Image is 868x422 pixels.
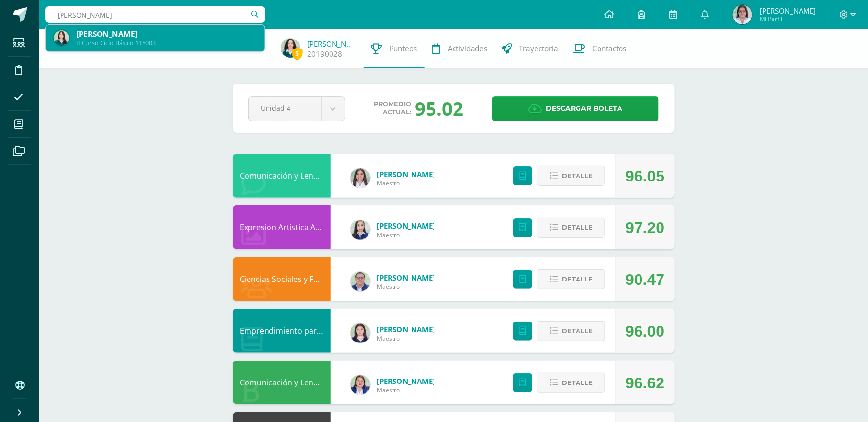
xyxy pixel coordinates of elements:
div: Ciencias Sociales y Formación Ciudadana [233,257,331,301]
div: Emprendimiento para la Productividad [233,309,331,353]
a: Trayectoria [495,29,566,68]
button: Detalle [537,373,605,393]
img: a452c7054714546f759a1a740f2e8572.png [351,323,370,343]
span: [PERSON_NAME] [760,6,816,16]
img: 8ec329a60c93d912ff31db991fcd35ce.png [281,38,300,58]
div: 90.47 [625,258,664,301]
a: [PERSON_NAME] [377,376,435,386]
span: Contactos [593,43,627,54]
span: Promedio actual: [374,100,411,116]
span: Detalle [562,270,593,288]
img: 69aa824f1337ad42e7257fae7599adbb.png [733,5,752,24]
a: Actividades [425,29,495,68]
span: Trayectoria [519,43,558,54]
div: [PERSON_NAME] [76,29,257,39]
a: [PERSON_NAME] [377,169,435,179]
img: acecb51a315cac2de2e3deefdb732c9f.png [351,168,370,188]
div: II Curso Ciclo Básico 115003 [76,39,257,47]
img: c1c1b07ef08c5b34f56a5eb7b3c08b85.png [351,272,370,291]
img: 360951c6672e02766e5b7d72674f168c.png [351,220,370,240]
span: Mi Perfil [760,15,816,23]
img: 2da0a9ff732b8130581002178a26af86.png [54,30,69,46]
span: Punteos [390,43,417,54]
button: Detalle [537,166,605,186]
a: Descargar boleta [492,96,659,121]
span: Detalle [562,374,593,392]
button: Detalle [537,269,605,289]
button: Detalle [537,321,605,341]
div: 97.20 [625,206,664,250]
span: Unidad 4 [261,97,309,120]
a: 20190028 [308,49,343,59]
a: [PERSON_NAME] [308,39,356,49]
div: Comunicación y Lenguaje, Idioma Español [233,361,331,404]
a: [PERSON_NAME] [377,324,435,334]
button: Detalle [537,218,605,238]
span: Actividades [448,43,488,54]
span: Maestro [377,231,435,239]
span: Descargar boleta [546,97,622,121]
a: Contactos [566,29,634,68]
span: Detalle [562,219,593,237]
div: 96.62 [625,361,664,405]
a: [PERSON_NAME] [377,221,435,231]
div: 95.02 [415,96,463,121]
input: Busca un usuario... [45,6,265,23]
span: Maestro [377,386,435,394]
span: Maestro [377,282,435,291]
img: 97caf0f34450839a27c93473503a1ec1.png [351,375,370,395]
div: 96.05 [625,154,664,198]
a: Punteos [364,29,425,68]
div: Comunicación y Lenguaje, Inglés [233,154,331,198]
div: Expresión Artística ARTES PLÁSTICAS [233,205,331,249]
span: Detalle [562,322,593,340]
span: 5 [292,47,303,60]
a: Unidad 4 [249,97,345,121]
span: Maestro [377,334,435,342]
a: [PERSON_NAME] [377,273,435,282]
span: Maestro [377,179,435,187]
span: Detalle [562,167,593,185]
div: 96.00 [625,309,664,353]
